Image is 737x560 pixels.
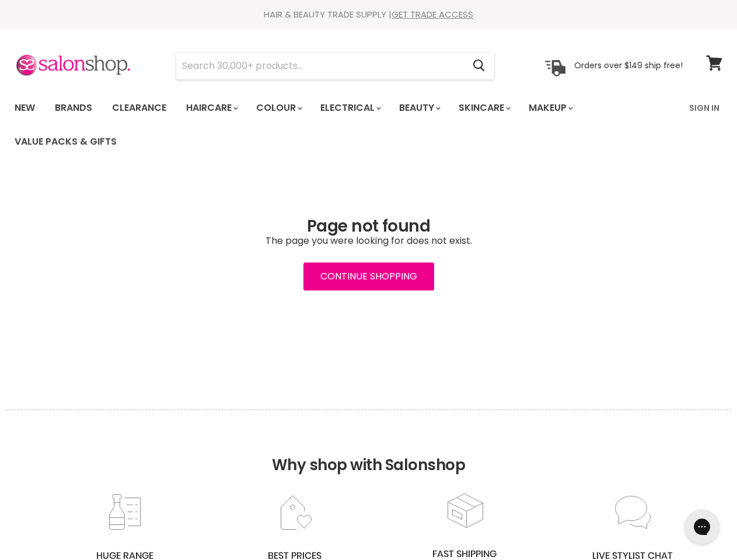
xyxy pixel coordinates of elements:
[176,52,495,80] form: Product
[15,217,722,236] h1: Page not found
[6,96,44,120] a: New
[574,60,683,71] p: Orders over $149 ship free!
[390,96,448,120] a: Beauty
[6,129,125,154] a: Value Packs & Gifts
[177,96,245,120] a: Haircare
[682,96,726,120] a: Sign In
[46,96,101,120] a: Brands
[392,8,473,20] a: GET TRADE ACCESS
[520,96,580,120] a: Makeup
[103,96,175,120] a: Clearance
[6,91,682,159] ul: Main menu
[247,96,309,120] a: Colour
[312,96,388,120] a: Electrical
[679,505,725,548] iframe: Gorgias live chat messenger
[463,52,494,79] button: Search
[450,96,518,120] a: Skincare
[6,409,731,492] h2: Why shop with Salonshop
[176,52,463,79] input: Search
[15,236,722,246] p: The page you were looking for does not exist.
[303,262,434,290] a: Continue Shopping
